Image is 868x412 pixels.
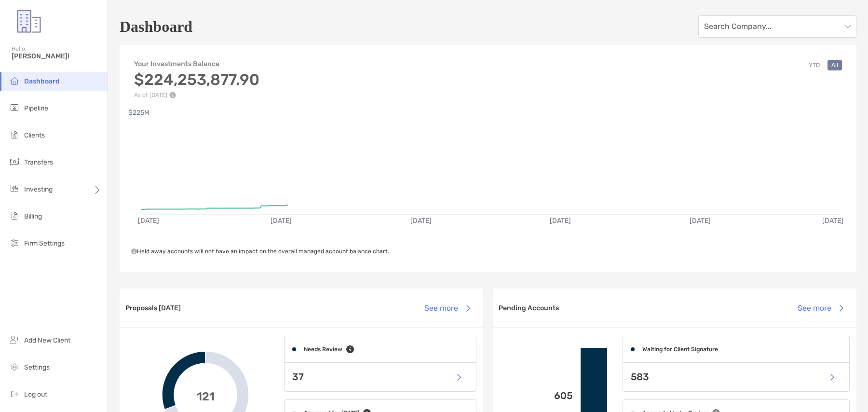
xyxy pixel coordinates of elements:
p: As of [DATE] [134,92,259,98]
img: add_new_client icon [9,334,20,345]
span: Transfers [24,158,53,166]
img: billing icon [9,210,20,221]
h1: Dashboard [120,18,192,36]
img: logout icon [9,388,20,399]
span: Billing [24,212,42,220]
button: YTD [805,60,824,70]
button: See more [790,298,851,319]
span: Settings [24,363,50,371]
text: [DATE] [550,217,571,225]
span: Pipeline [24,104,48,112]
span: Clients [24,131,45,139]
span: Investing [24,185,53,193]
img: pipeline icon [9,102,20,113]
p: 37 [292,371,304,383]
span: [PERSON_NAME]! [12,52,102,60]
text: $225M [128,109,149,117]
img: dashboard icon [9,75,20,86]
img: firm-settings icon [9,237,20,248]
img: investing icon [9,183,20,194]
img: Zoe Logo [12,4,46,39]
h4: Your Investments Balance [134,60,259,68]
img: settings icon [9,361,20,372]
span: Add New Client [24,336,70,344]
p: 605 [501,390,573,402]
text: [DATE] [138,217,159,225]
text: [DATE] [410,217,432,225]
text: [DATE] [690,217,711,225]
span: Dashboard [24,77,60,85]
h3: $224,253,877.90 [134,70,259,89]
button: See more [417,298,477,319]
p: 583 [631,371,649,383]
text: [DATE] [271,217,292,225]
h3: Pending Accounts [499,304,559,312]
h4: Needs Review [304,346,342,353]
h3: Proposals [DATE] [125,304,181,312]
img: Performance Info [169,92,176,98]
button: All [827,60,842,70]
span: Firm Settings [24,239,65,247]
span: Log out [24,390,47,398]
span: Held away accounts will not have an impact on the overall managed account balance chart. [131,248,389,255]
h4: Waiting for Client Signature [642,346,718,353]
img: transfers icon [9,156,20,167]
img: clients icon [9,129,20,140]
span: 121 [197,388,215,402]
text: [DATE] [822,217,843,225]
